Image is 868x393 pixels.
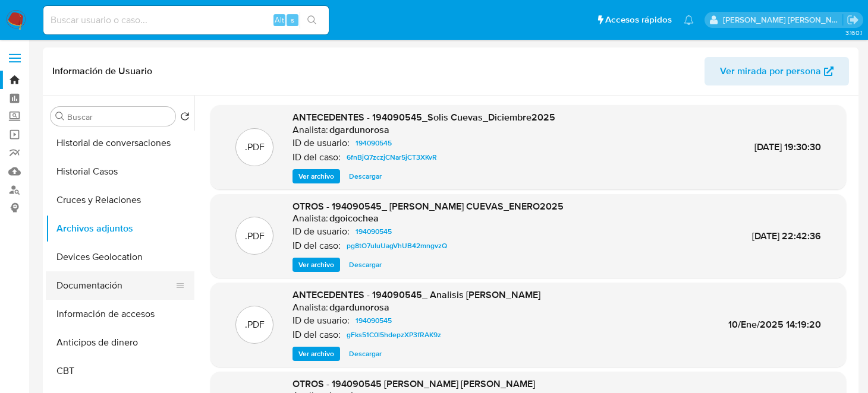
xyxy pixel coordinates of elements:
[723,14,843,26] p: brenda.morenoreyes@mercadolibre.com.mx
[46,300,194,328] button: Información de accesos
[293,226,350,237] p: ID de usuario:
[342,328,446,342] a: gFks51C0l5hdepzXP3fRAK9z
[245,230,265,243] p: .PDF
[356,136,392,150] span: 194090545
[293,347,340,361] button: Ver archivo
[46,214,194,243] button: Archivos adjuntos
[293,240,341,252] p: ID del caso:
[46,243,194,271] button: Devices Geolocation
[67,112,171,122] input: Buscar
[46,328,194,357] button: Anticipos de dinero
[349,348,382,360] span: Descargar
[349,259,382,271] span: Descargar
[245,318,265,331] p: .PDF
[46,357,194,385] button: CBT
[293,110,555,124] span: ANTECEDENTES - 194090545_Solis Cuevas_Diciembre2025
[329,302,389,313] h6: dgardunorosa
[46,157,194,186] button: Historial Casos
[343,347,388,361] button: Descargar
[293,151,341,163] p: ID del caso:
[343,169,388,183] button: Descargar
[847,14,859,26] a: Salir
[291,14,294,26] span: s
[349,170,382,182] span: Descargar
[245,141,265,154] p: .PDF
[728,318,821,331] span: 10/Ene/2025 14:19:20
[293,137,350,149] p: ID de usuario:
[298,170,334,182] span: Ver archivo
[684,15,694,25] a: Notificaciones
[298,259,334,271] span: Ver archivo
[342,150,442,164] a: 6fnBjQ7zczjCNar5jCT3XKvR
[298,348,334,360] span: Ver archivo
[293,213,328,224] p: Analista:
[356,224,392,239] span: 194090545
[300,12,324,28] button: search-icon
[293,124,328,136] p: Analista:
[329,213,379,224] h6: dgoicochea
[293,377,535,391] span: OTROS - 194090545 [PERSON_NAME] [PERSON_NAME]
[293,302,328,313] p: Analista:
[293,169,340,183] button: Ver archivo
[293,199,564,213] span: OTROS - 194090545_ [PERSON_NAME] CUEVAS_ENERO2025
[293,288,540,302] span: ANTECEDENTES - 194090545_ Analisis [PERSON_NAME]
[356,313,392,328] span: 194090545
[275,14,284,26] span: Alt
[43,12,329,28] input: Buscar usuario o caso...
[343,258,388,272] button: Descargar
[293,258,340,272] button: Ver archivo
[347,239,447,253] span: pg8tO7uIuUagVhUB42mngvzQ
[46,186,194,214] button: Cruces y Relaciones
[754,140,821,154] span: [DATE] 19:30:30
[752,229,821,243] span: [DATE] 22:42:36
[605,14,672,26] span: Accesos rápidos
[52,65,152,77] h1: Información de Usuario
[347,150,437,164] span: 6fnBjQ7zczjCNar5jCT3XKvR
[293,329,341,341] p: ID del caso:
[46,271,185,300] button: Documentación
[351,313,397,328] a: 194090545
[293,315,350,327] p: ID de usuario:
[347,328,441,342] span: gFks51C0l5hdepzXP3fRAK9z
[329,124,389,136] h6: dgardunorosa
[705,57,849,85] button: Ver mirada por persona
[351,136,397,150] a: 194090545
[180,112,190,125] button: Volver al orden por defecto
[55,112,65,121] button: Buscar
[351,224,397,239] a: 194090545
[720,57,821,85] span: Ver mirada por persona
[46,129,194,157] button: Historial de conversaciones
[342,239,452,253] a: pg8tO7uIuUagVhUB42mngvzQ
